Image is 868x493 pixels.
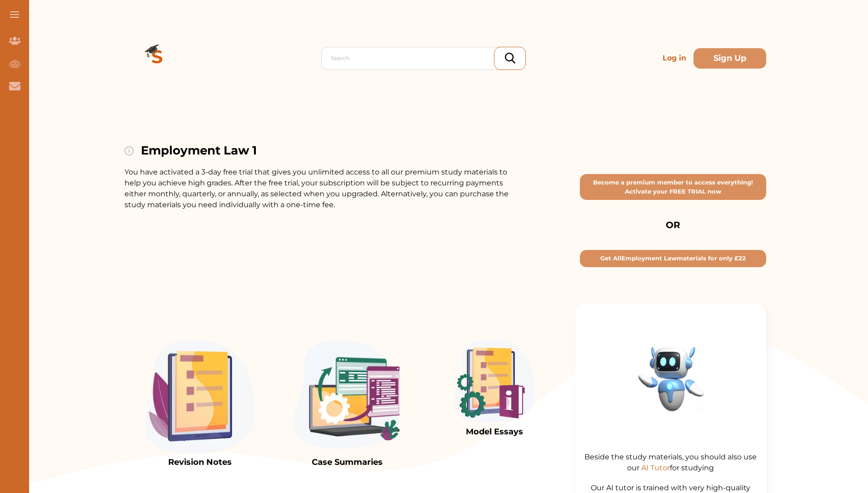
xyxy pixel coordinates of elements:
[293,456,402,468] p: Case Summaries
[591,254,755,263] p: Get All Employment Law materials for only £ 22
[454,426,534,438] p: Model Essays
[693,48,766,69] button: Sign Up
[584,178,762,196] p: Become a premium member to access everything! Activate your FREE TRIAL now
[125,25,190,91] img: Logo
[659,49,690,67] p: Log in
[584,452,757,473] p: Beside the study materials, you should also use our for studying
[141,142,257,159] p: Employment Law 1
[125,146,134,155] img: info-img
[145,456,254,468] p: Revision Notes
[638,346,703,411] img: aibot2.cd1b654a.png
[641,463,670,472] span: AI Tutor
[584,218,763,232] p: OR
[580,174,766,200] button: [object Object]
[580,250,766,267] button: [object Object]
[650,452,859,484] iframe: HelpCrunch
[505,53,515,64] img: search_icon
[125,167,511,210] p: You have activated a 3-day free trial that gives you unlimited access to all our premium study ma...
